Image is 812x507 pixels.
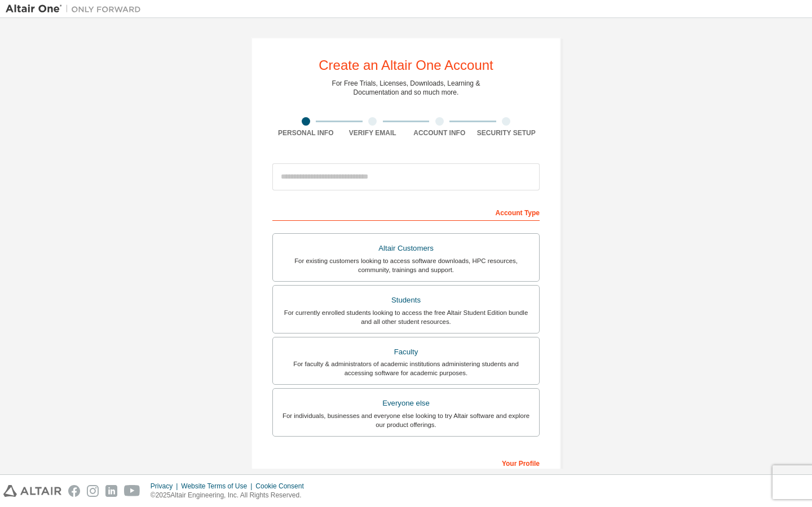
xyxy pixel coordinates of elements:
[255,482,310,491] div: Cookie Consent
[6,3,147,15] img: Altair One
[319,59,493,72] div: Create an Altair One Account
[151,482,181,491] div: Privacy
[3,485,61,497] img: altair_logo.svg
[280,308,532,326] div: For currently enrolled students looking to access the free Altair Student Edition bundle and all ...
[280,395,532,411] div: Everyone else
[280,411,532,429] div: For individuals, businesses and everyone else looking to try Altair software and explore our prod...
[280,241,532,256] div: Altair Customers
[280,344,532,360] div: Faculty
[68,485,80,497] img: facebook.svg
[87,485,99,497] img: instagram.svg
[181,482,255,491] div: Website Terms of Use
[105,485,117,497] img: linkedin.svg
[151,491,311,500] p: © 2025 Altair Engineering, Inc. All Rights Reserved.
[339,128,407,137] div: Verify Email
[272,453,540,472] div: Your Profile
[280,359,532,377] div: For faculty & administrators of academic institutions administering students and accessing softwa...
[473,128,540,137] div: Security Setup
[272,128,339,137] div: Personal Info
[280,256,532,274] div: For existing customers looking to access software downloads, HPC resources, community, trainings ...
[406,128,473,137] div: Account Info
[272,203,540,221] div: Account Type
[280,292,532,308] div: Students
[124,485,140,497] img: youtube.svg
[332,79,480,97] div: For Free Trials, Licenses, Downloads, Learning & Documentation and so much more.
